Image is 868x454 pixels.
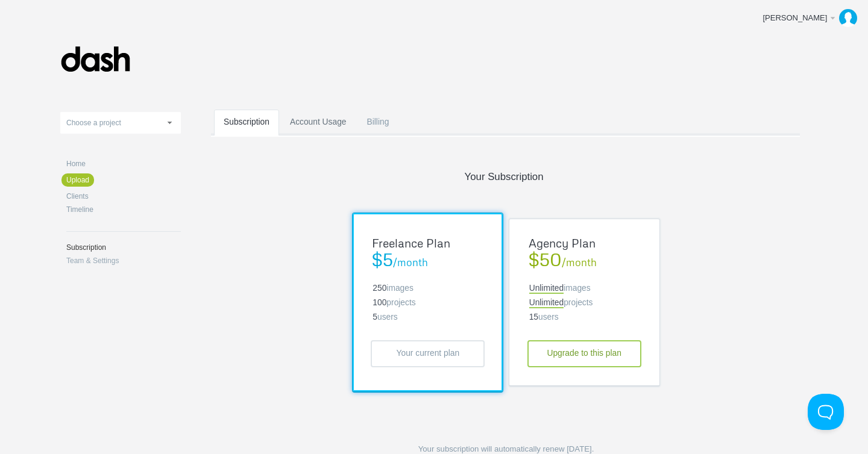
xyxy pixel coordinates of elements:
[527,340,641,368] a: Upgrade to this plan
[528,248,562,270] strong: $50
[529,284,564,294] strong: Unlimited
[371,248,393,270] strong: $5
[373,298,386,307] strong: 100
[211,172,797,182] h1: Your Subscription
[61,173,94,187] a: Upload
[371,340,485,368] div: Your current plan
[529,298,564,308] strong: Unlimited
[66,206,181,213] a: Timeline
[66,257,181,264] a: Team & Settings
[526,250,640,269] span: /month
[370,250,483,269] span: /month
[527,284,641,293] li: images
[214,110,279,157] a: Subscription
[373,313,377,322] strong: 5
[753,6,862,30] a: [PERSON_NAME]
[763,12,828,24] div: [PERSON_NAME]
[66,160,181,167] a: Home
[373,313,486,322] li: users
[371,299,485,307] li: projects
[66,244,181,251] a: Subscription
[373,284,386,293] strong: 250
[280,110,356,157] a: Account Usage
[357,110,399,157] a: Billing
[529,313,538,322] strong: 15
[839,9,857,27] img: 5a1384348a6ad4a7073a323a80d2d02a
[527,299,641,307] li: projects
[60,39,131,79] img: dashcreative-logo_20150722073249.png
[66,119,121,127] span: Choose a project
[529,313,643,322] li: users
[371,284,485,293] li: images
[66,193,181,200] a: Clients
[529,237,643,249] h2: Agency Plan
[808,394,844,430] iframe: Help Scout Beacon - Open
[372,237,486,249] h2: Freelance Plan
